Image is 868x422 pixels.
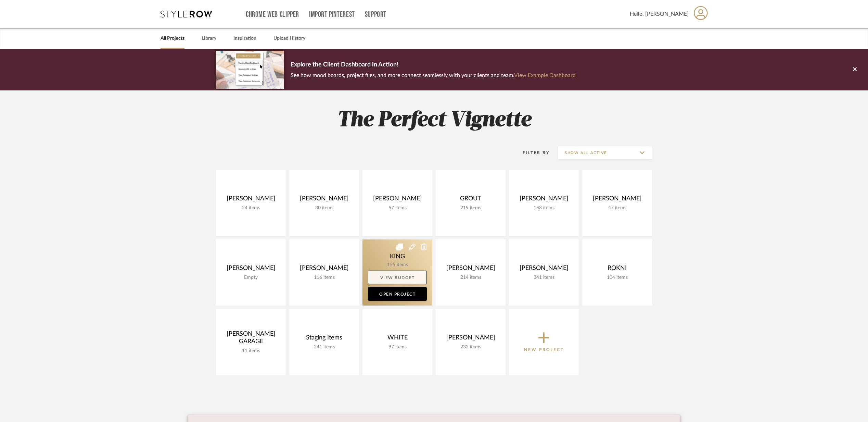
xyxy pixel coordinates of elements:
a: View Example Dashboard [514,73,576,78]
p: See how mood boards, project files, and more connect seamlessly with your clients and team. [291,71,576,80]
div: [PERSON_NAME] [368,195,427,205]
a: View Budget [368,271,427,284]
div: 30 items [295,205,354,211]
div: 214 items [441,275,500,281]
div: Filter By [514,149,550,156]
div: 116 items [295,275,354,281]
p: New Project [524,346,564,353]
div: 232 items [441,344,500,350]
div: [PERSON_NAME] [441,334,500,344]
a: Open Project [368,287,427,301]
div: 11 items [221,348,280,354]
a: Import Pinterest [309,12,355,17]
div: 57 items [368,205,427,211]
div: 97 items [368,344,427,350]
div: [PERSON_NAME] [588,195,647,205]
div: ROKNI [588,264,647,275]
div: [PERSON_NAME] [221,264,280,275]
div: 341 items [514,275,573,281]
div: 104 items [588,275,647,281]
a: Inspiration [233,34,256,43]
a: Support [365,12,386,17]
div: [PERSON_NAME] [221,195,280,205]
button: New Project [509,309,579,375]
div: Staging Items [295,334,354,344]
div: GROUT [441,195,500,205]
h2: The Perfect Vignette [188,108,680,133]
div: [PERSON_NAME] [514,264,573,275]
div: 158 items [514,205,573,211]
div: [PERSON_NAME] [441,264,500,275]
div: [PERSON_NAME] [514,195,573,205]
div: [PERSON_NAME] [295,195,354,205]
div: WHITE [368,334,427,344]
a: Chrome Web Clipper [246,12,299,17]
div: [PERSON_NAME] GARAGE [221,330,280,348]
div: 241 items [295,344,354,350]
div: 219 items [441,205,500,211]
div: [PERSON_NAME] [295,264,354,275]
div: 24 items [221,205,280,211]
a: Library [202,34,216,43]
p: Explore the Client Dashboard in Action! [291,60,576,71]
a: All Projects [161,34,184,43]
img: d5d033c5-7b12-40c2-a960-1ecee1989c38.png [216,51,284,89]
a: Upload History [273,34,305,43]
span: Hello, [PERSON_NAME] [630,10,689,18]
div: Empty [221,275,280,281]
div: 47 items [588,205,647,211]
